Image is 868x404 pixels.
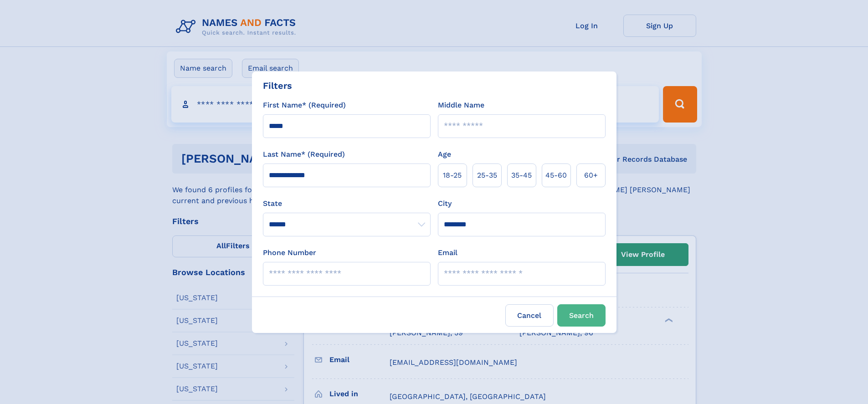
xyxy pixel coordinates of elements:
button: Search [557,304,606,327]
label: Cancel [505,304,554,327]
label: Email [438,247,457,258]
span: 25‑35 [477,170,497,181]
span: 35‑45 [511,170,532,181]
span: 18‑25 [443,170,462,181]
div: Filters [263,79,292,92]
label: First Name* (Required) [263,100,346,111]
label: Age [438,149,451,160]
label: Last Name* (Required) [263,149,345,160]
span: 60+ [584,170,598,181]
label: Middle Name [438,100,484,111]
label: Phone Number [263,247,316,258]
span: 45‑60 [545,170,567,181]
label: State [263,198,431,209]
label: City [438,198,452,209]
